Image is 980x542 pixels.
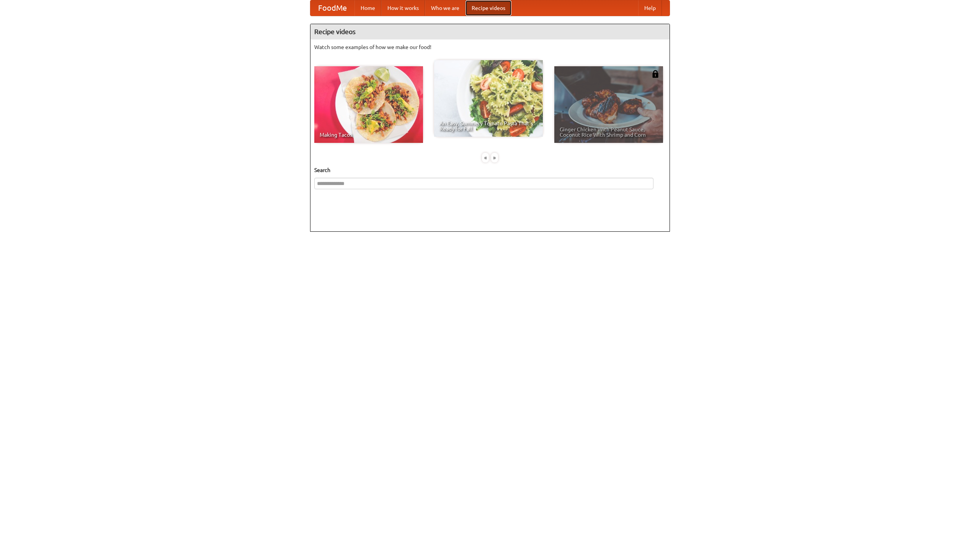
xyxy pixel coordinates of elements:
span: Making Tacos [320,132,418,138]
img: 483408.png [652,70,659,78]
span: An Easy, Summery Tomato Pasta That's Ready for Fall [439,121,537,131]
a: Recipe videos [465,0,511,16]
h5: Search [314,166,666,174]
a: FoodMe [310,0,354,16]
a: Making Tacos [314,66,423,143]
h4: Recipe videos [310,24,670,39]
p: Watch some examples of how we make our food! [314,43,666,51]
a: Help [638,0,662,16]
div: » [491,153,498,162]
a: Home [354,0,381,16]
a: Who we are [425,0,465,16]
div: « [482,153,489,162]
a: An Easy, Summery Tomato Pasta That's Ready for Fall [434,60,543,137]
a: How it works [381,0,425,16]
